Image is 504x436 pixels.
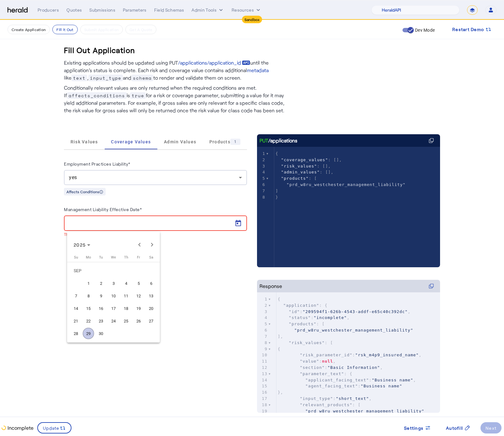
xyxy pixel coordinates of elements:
[132,290,145,302] button: September 12, 2025
[95,302,107,315] button: September 16, 2025
[95,277,107,290] button: September 2, 2025
[145,302,157,315] button: September 20, 2025
[95,303,107,314] span: 16
[82,290,95,302] button: September 8, 2025
[120,277,132,290] button: September 4, 2025
[145,315,157,327] span: 27
[70,264,157,277] td: SEP
[83,315,94,327] span: 22
[145,290,157,302] button: September 13, 2025
[82,315,95,327] button: September 22, 2025
[70,303,81,314] span: 14
[83,303,94,314] span: 15
[70,328,81,339] span: 28
[145,303,157,314] span: 20
[133,290,144,301] span: 12
[132,315,145,327] button: September 26, 2025
[120,315,132,327] span: 25
[82,302,95,315] button: September 15, 2025
[70,315,82,327] button: September 21, 2025
[132,277,145,290] button: September 5, 2025
[95,290,107,301] span: 9
[120,290,132,301] span: 11
[74,242,86,247] span: 2025
[83,278,94,289] span: 1
[82,327,95,340] button: September 29, 2025
[107,302,120,315] button: September 17, 2025
[120,290,132,302] button: September 11, 2025
[145,277,157,290] button: September 6, 2025
[145,290,157,301] span: 13
[120,315,132,327] button: September 25, 2025
[95,327,107,340] button: September 30, 2025
[95,290,107,302] button: September 9, 2025
[111,255,116,259] span: We
[107,290,120,302] button: September 10, 2025
[124,255,128,259] span: Th
[107,315,120,327] button: September 24, 2025
[108,278,119,289] span: 3
[108,303,119,314] span: 17
[149,255,153,259] span: Sa
[145,278,157,289] span: 6
[133,238,146,251] button: Previous month
[145,315,157,327] button: September 27, 2025
[133,315,144,327] span: 26
[71,239,93,250] button: Choose month and year
[95,315,107,327] span: 23
[70,315,81,327] span: 21
[120,278,132,289] span: 4
[83,328,94,339] span: 29
[99,255,103,259] span: Tu
[133,303,144,314] span: 19
[70,302,82,315] button: September 14, 2025
[95,328,107,339] span: 30
[146,238,158,251] button: Next month
[86,255,91,259] span: Mo
[132,302,145,315] button: September 19, 2025
[120,303,132,314] span: 18
[70,327,82,340] button: September 28, 2025
[70,290,82,302] button: September 7, 2025
[95,315,107,327] button: September 23, 2025
[137,255,140,259] span: Fr
[82,277,95,290] button: September 1, 2025
[107,277,120,290] button: September 3, 2025
[95,278,107,289] span: 2
[70,290,81,301] span: 7
[120,302,132,315] button: September 18, 2025
[108,290,119,301] span: 10
[133,278,144,289] span: 5
[74,255,78,259] span: Su
[108,315,119,327] span: 24
[83,290,94,301] span: 8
